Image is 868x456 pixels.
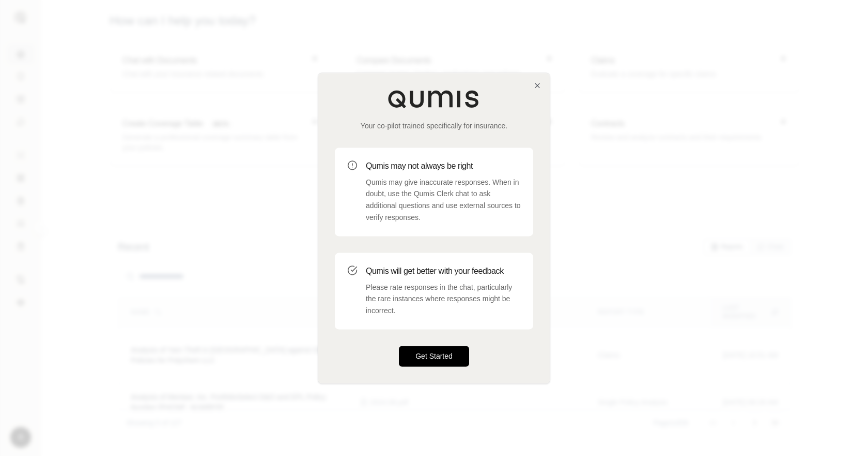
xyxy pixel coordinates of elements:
[366,160,521,172] h3: Qumis may not always be right
[366,176,521,224] p: Qumis may give inaccurate responses. When in doubt, use the Qumis Clerk chat to ask additional qu...
[366,282,521,317] p: Please rate responses in the chat, particularly the rare instances where responses might be incor...
[366,265,521,277] h3: Qumis will get better with your feedback
[399,346,469,366] button: Get Started
[335,121,533,131] p: Your co-pilot trained specifically for insurance.
[388,90,481,108] img: Qumis Logo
